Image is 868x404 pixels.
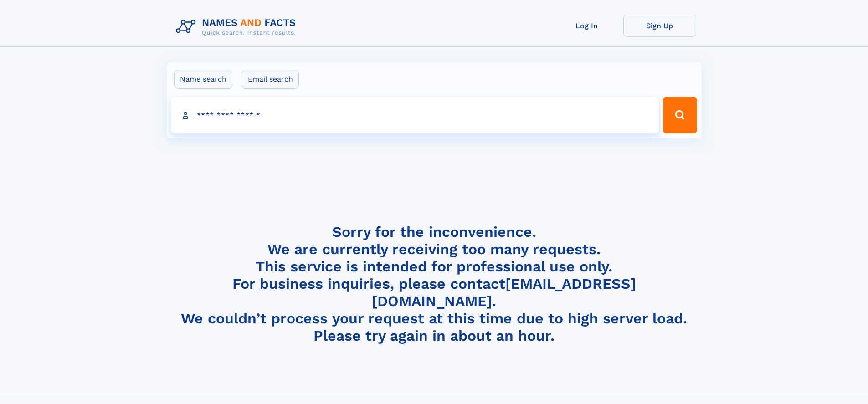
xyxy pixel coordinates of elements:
[174,70,232,89] label: Name search
[242,70,299,89] label: Email search
[171,97,659,133] input: search input
[550,15,623,37] a: Log In
[172,223,696,345] h4: Sorry for the inconvenience. We are currently receiving too many requests. This service is intend...
[663,97,697,133] button: Search Button
[372,275,636,310] a: [EMAIL_ADDRESS][DOMAIN_NAME]
[623,15,696,37] a: Sign Up
[172,15,303,39] img: Logo Names and Facts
